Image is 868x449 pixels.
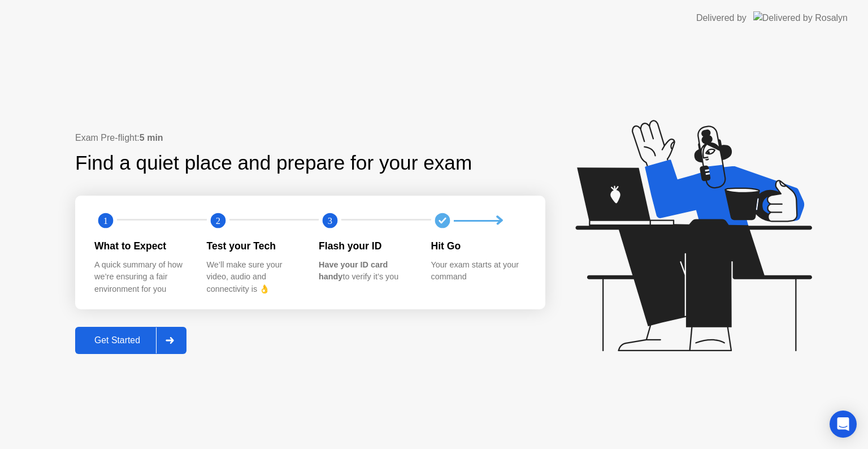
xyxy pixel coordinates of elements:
div: Hit Go [431,239,526,253]
div: Your exam starts at your command [431,259,526,283]
img: Delivered by Rosalyn [753,11,848,24]
b: Have your ID card handy [319,260,388,282]
div: to verify it’s you [319,259,413,283]
div: Exam Pre-flight: [75,131,545,145]
div: We’ll make sure your video, audio and connectivity is 👌 [207,259,301,296]
div: Delivered by [696,11,747,25]
b: 5 min [140,133,163,143]
div: Open Intercom Messenger [830,411,857,438]
text: 2 [215,215,220,226]
button: Get Started [75,327,186,354]
div: Find a quiet place and prepare for your exam [75,148,474,178]
div: Flash your ID [319,239,413,253]
div: A quick summary of how we’re ensuring a fair environment for you [94,259,189,296]
div: What to Expect [94,239,189,253]
text: 3 [328,215,332,226]
div: Get Started [79,335,156,346]
text: 1 [103,215,108,226]
div: Test your Tech [207,239,301,253]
